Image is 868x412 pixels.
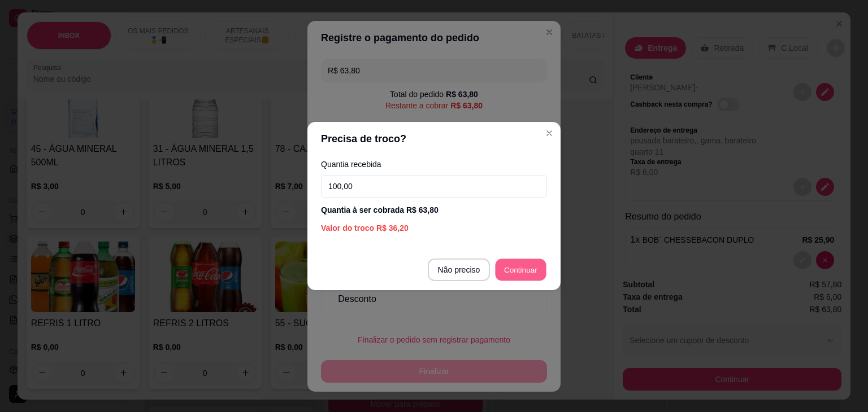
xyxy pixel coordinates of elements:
[321,222,547,234] div: Valor do troco R$ 36,20
[307,122,561,156] header: Precisa de troco?
[321,160,547,168] label: Quantia recebida
[496,259,546,281] button: Continuar
[540,124,558,142] button: Close
[321,204,547,216] div: Quantia à ser cobrada R$ 63,80
[428,258,491,281] button: Não preciso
